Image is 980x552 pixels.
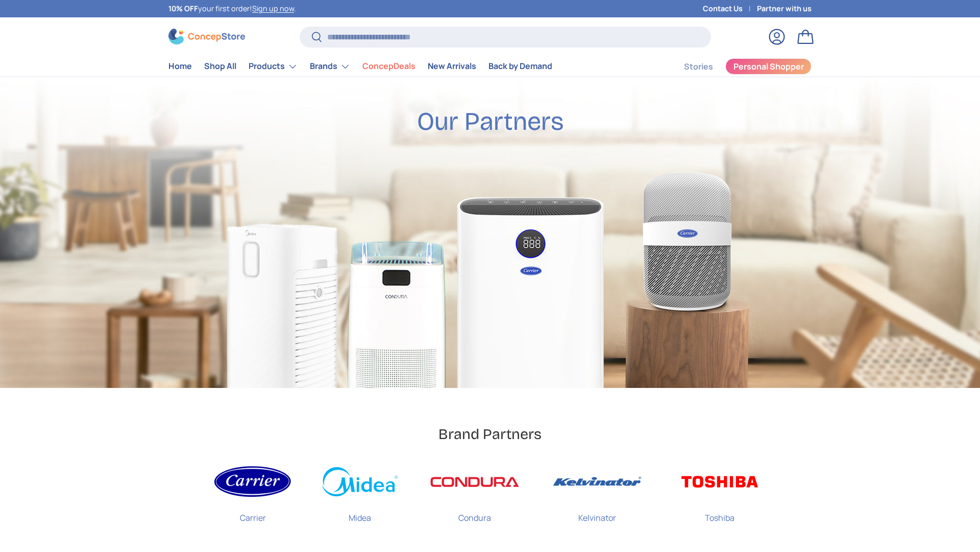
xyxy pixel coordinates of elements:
[757,3,812,14] a: Partner with us
[304,56,356,77] summary: Brands
[168,29,245,44] img: ConcepStore
[204,56,236,76] a: Shop All
[249,56,298,77] a: Products
[349,503,371,524] p: Midea
[242,56,304,77] summary: Products
[733,62,804,71] span: Personal Shopper
[458,503,491,524] p: Condura
[322,460,398,532] a: Midea
[310,56,350,77] a: Brands
[252,4,294,13] a: Sign up now
[168,56,192,76] a: Home
[488,56,552,76] a: Back by Demand
[168,3,296,14] p: your first order! .
[684,57,713,77] a: Stories
[429,460,521,532] a: Condura
[578,503,616,524] p: Kelvinator
[551,460,643,532] a: Kelvinator
[168,4,198,13] strong: 10% OFF
[417,106,563,137] h2: Our Partners
[428,56,476,76] a: New Arrivals
[674,460,766,532] a: Toshiba
[659,56,812,77] nav: Secondary
[214,460,291,532] a: Carrier
[705,503,734,524] p: Toshiba
[438,425,542,444] h2: Brand Partners
[703,3,757,14] a: Contact Us
[168,56,552,77] nav: Primary
[725,58,812,75] a: Personal Shopper
[362,56,415,76] a: ConcepDeals
[240,503,266,524] p: Carrier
